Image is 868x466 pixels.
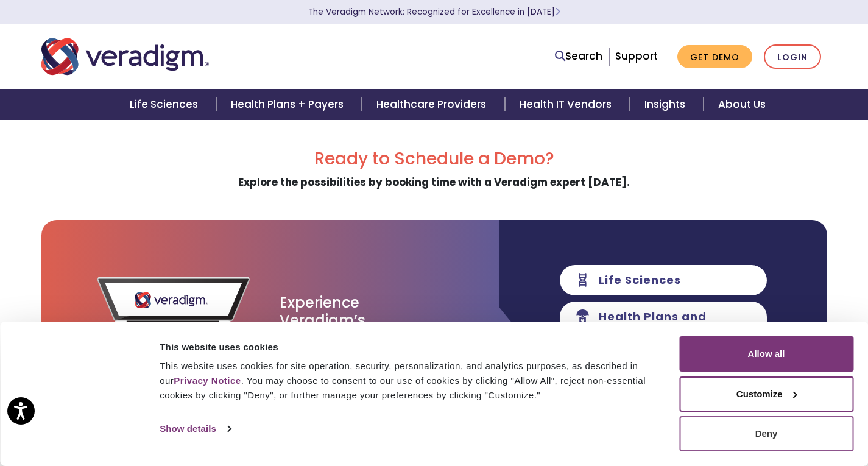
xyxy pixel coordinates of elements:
[764,44,821,69] a: Login
[555,6,560,18] span: Learn More
[505,89,630,120] a: Health IT Vendors
[238,175,630,189] strong: Explore the possibilities by booking time with a Veradigm expert [DATE].
[216,89,362,120] a: Health Plans + Payers
[160,359,665,403] div: This website uses cookies for site operation, security, personalization, and analytics purposes, ...
[704,89,780,120] a: About Us
[679,336,853,372] button: Allow all
[160,420,230,438] a: Show details
[362,89,504,120] a: Healthcare Providers
[677,45,752,69] a: Get Demo
[41,149,827,169] h2: Ready to Schedule a Demo?
[41,37,209,77] img: Veradigm logo
[630,89,704,120] a: Insights
[174,375,241,386] a: Privacy Notice
[308,6,560,18] a: The Veradigm Network: Recognized for Excellence in [DATE]Learn More
[160,340,665,355] div: This website uses cookies
[679,416,853,451] button: Deny
[280,294,417,347] h3: Experience Veradigm’s solutions in action
[555,48,602,65] a: Search
[615,49,658,63] a: Support
[115,89,216,120] a: Life Sciences
[679,376,853,412] button: Customize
